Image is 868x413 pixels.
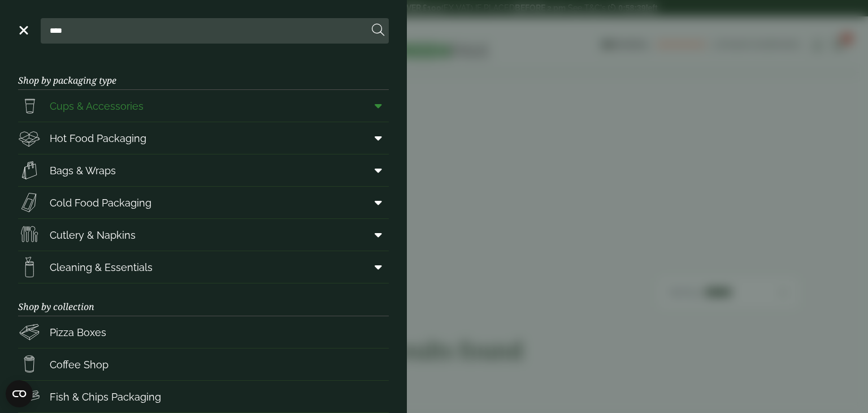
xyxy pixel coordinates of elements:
[50,98,144,114] span: Cups & Accessories
[6,380,33,407] button: Open CMP widget
[18,353,41,376] img: HotDrink_paperCup.svg
[18,159,41,182] img: Paper_carriers.svg
[18,321,41,343] img: Pizza_boxes.svg
[50,325,106,340] span: Pizza Boxes
[18,219,389,251] a: Cutlery & Napkins
[50,227,136,243] span: Cutlery & Napkins
[18,256,41,278] img: open-wipe.svg
[18,94,41,117] img: PintNhalf_cup.svg
[18,191,41,214] img: Sandwich_box.svg
[18,122,389,154] a: Hot Food Packaging
[18,223,41,246] img: Cutlery.svg
[18,90,389,122] a: Cups & Accessories
[50,357,108,372] span: Coffee Shop
[50,195,151,210] span: Cold Food Packaging
[50,163,116,178] span: Bags & Wraps
[50,260,153,275] span: Cleaning & Essentials
[18,154,389,186] a: Bags & Wraps
[18,127,41,149] img: Deli_box.svg
[18,381,389,412] a: Fish & Chips Packaging
[18,349,389,380] a: Coffee Shop
[18,187,389,218] a: Cold Food Packaging
[18,283,389,316] h3: Shop by collection
[18,251,389,283] a: Cleaning & Essentials
[50,131,146,146] span: Hot Food Packaging
[18,57,389,90] h3: Shop by packaging type
[18,316,389,348] a: Pizza Boxes
[50,389,161,405] span: Fish & Chips Packaging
